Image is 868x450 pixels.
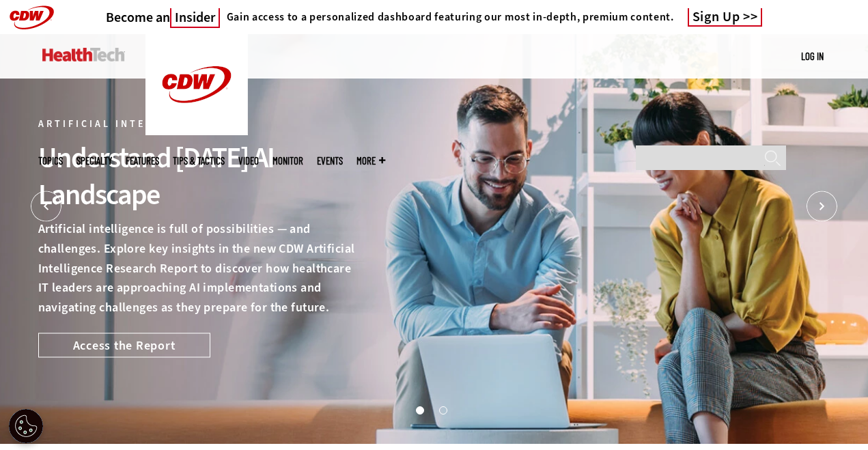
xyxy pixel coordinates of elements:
span: More [356,156,385,166]
a: CDW [145,124,248,139]
button: Open Preferences [9,409,43,443]
a: Gain access to a personalized dashboard featuring our most in-depth, premium content. [220,10,674,24]
button: Next [807,191,837,222]
a: Tips & Tactics [173,156,225,166]
img: Home [42,48,125,61]
div: User menu [801,49,824,64]
button: Prev [31,191,61,222]
button: 2 of 2 [439,406,446,413]
a: Events [317,156,343,166]
img: Home [145,34,248,135]
a: Video [238,156,259,166]
h3: Become an [106,9,220,26]
div: Cookie Settings [9,409,43,443]
a: MonITor [272,156,303,166]
span: Specialty [76,156,112,166]
div: Understand [DATE] AI Landscape [38,139,355,213]
button: 1 of 2 [416,406,423,413]
a: Features [126,156,159,166]
p: Artificial intelligence is full of possibilities — and challenges. Explore key insights in the ne... [38,219,355,318]
a: Become anInsider [106,9,220,26]
a: Log in [801,50,824,62]
h4: Gain access to a personalized dashboard featuring our most in-depth, premium content. [227,10,674,24]
a: Sign Up [688,8,763,27]
a: Access the Report [38,333,210,357]
span: Topics [38,156,63,166]
span: Insider [170,8,220,28]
